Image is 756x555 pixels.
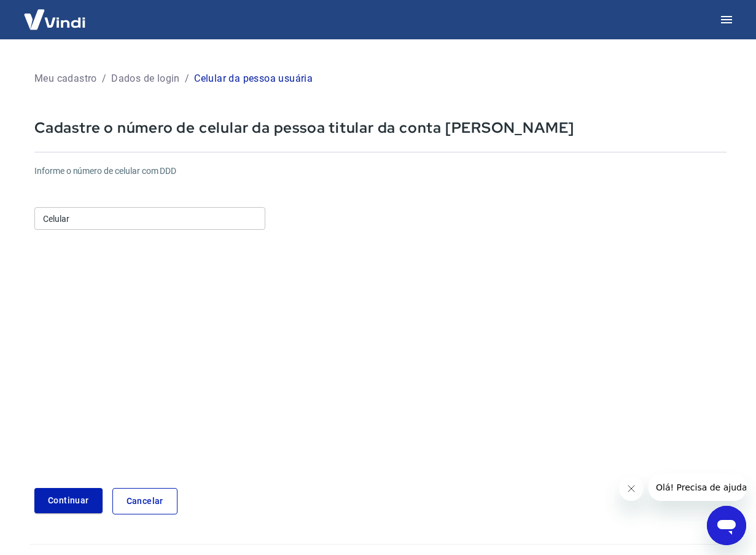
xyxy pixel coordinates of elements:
span: Olá! Precisa de ajuda? [7,9,103,18]
p: Cadastre o número de celular da pessoa titular da conta [PERSON_NAME] [34,118,727,137]
iframe: Botão para abrir a janela de mensagens [707,506,746,545]
p: / [102,71,106,86]
p: Celular da pessoa usuária [194,71,313,86]
img: Vindi [15,1,95,38]
a: Cancelar [112,488,177,514]
iframe: Fechar mensagem [619,476,644,501]
h6: Informe o número de celular com DDD [34,165,727,178]
p: Meu cadastro [34,71,97,86]
iframe: Mensagem da empresa [649,474,746,501]
p: Dados de login [111,71,180,86]
p: / [185,71,189,86]
button: Continuar [34,488,103,513]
